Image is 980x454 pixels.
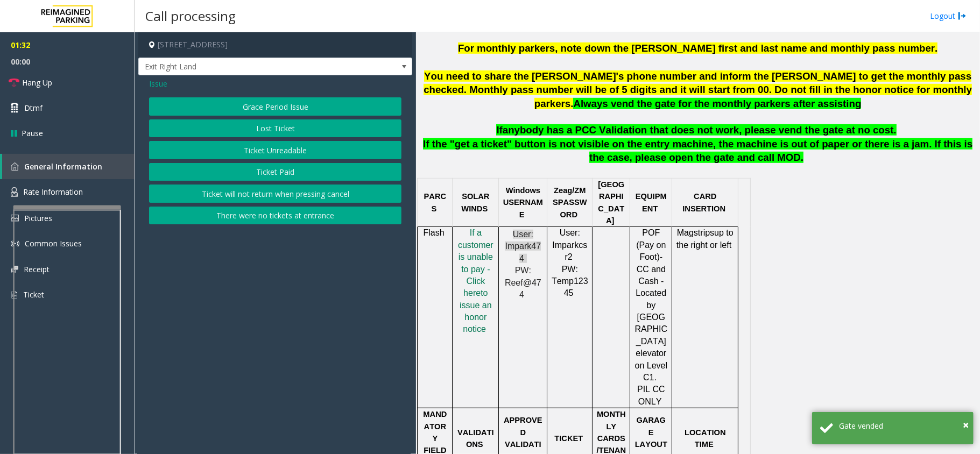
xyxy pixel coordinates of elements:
span: EQUIPMENT [636,192,667,212]
span: anybody has a PCC Validation that does not work, please vend the gate at no cost. [503,124,897,136]
span: e [476,288,481,297]
img: 'icon' [11,162,19,171]
span: up to the right or left [676,228,734,249]
span: TICKET [554,434,583,443]
span: If [496,124,502,136]
button: Close [963,417,969,433]
span: by [GEOGRAPHIC_DATA] elevator on Level C1. [635,301,668,382]
button: Grace Period Issue [149,97,401,116]
button: Lost Ticket [149,119,401,138]
img: 'icon' [11,187,18,197]
span: User: Impark474 [505,230,541,263]
span: PARCS [424,192,447,212]
span: Flash [424,228,445,237]
div: Gate vended [839,420,965,431]
span: Always vend the gate for the monthly parkers after assisting [573,98,861,109]
span: Located [636,288,666,297]
span: strips [694,228,714,237]
span: Zeag [554,186,572,195]
span: × [963,417,969,432]
span: POF (Pay on Foot) [636,228,666,261]
span: Windows USERNAME [503,186,543,219]
span: SOLAR WINDS [461,192,489,212]
button: Ticket will not return when pressing cancel [149,185,401,203]
img: 'icon' [11,266,18,273]
img: logout [958,10,967,22]
span: VALIDATIONS [457,428,494,449]
img: 'icon' [11,239,19,248]
h3: Call processing [140,3,241,29]
span: [GEOGRAPHIC_DATA] [598,180,624,225]
span: GARAGE LAYOUT [635,416,667,449]
span: User: Imparkcsr2 [552,228,587,261]
a: I [470,229,472,237]
span: PW: Temp12345 [552,265,588,298]
span: For monthly parkers, note down the [PERSON_NAME] first and last name and monthly pass number. [458,42,937,54]
a: General Information [2,154,135,179]
a: f a customer is unable to pay - Click her [458,229,493,297]
img: 'icon' [11,290,18,300]
span: PIL CC ONLY [637,385,665,406]
span: Rate Information [23,187,83,197]
span: CARD INSERTION [682,192,725,212]
span: You need to share the [PERSON_NAME]'s phone number and inform the [PERSON_NAME] to get the monthl... [424,70,972,110]
a: e [476,289,481,297]
span: Hang Up [22,77,52,88]
span: LOCATION TIME [685,428,726,449]
span: Dtmf [24,102,43,113]
span: /ZMSPASSWORD [553,186,587,219]
span: Mag [677,228,694,237]
span: Pause [22,127,43,139]
span: If the "get a ticket" button is not visible on the entry machine, the machine is out of paper or ... [423,138,972,164]
span: PW: Reef@474 [505,266,541,299]
button: Ticket Unreadable [149,141,401,159]
span: -CC and Cash - [637,252,666,286]
span: Issue [149,78,167,89]
img: 'icon' [11,215,19,222]
h4: [STREET_ADDRESS] [138,32,412,58]
a: Logout [930,10,967,22]
span: General Information [24,161,102,172]
button: Ticket Paid [149,163,401,181]
button: There were no tickets at entrance [149,207,401,225]
span: Exit Right Land [139,58,357,75]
